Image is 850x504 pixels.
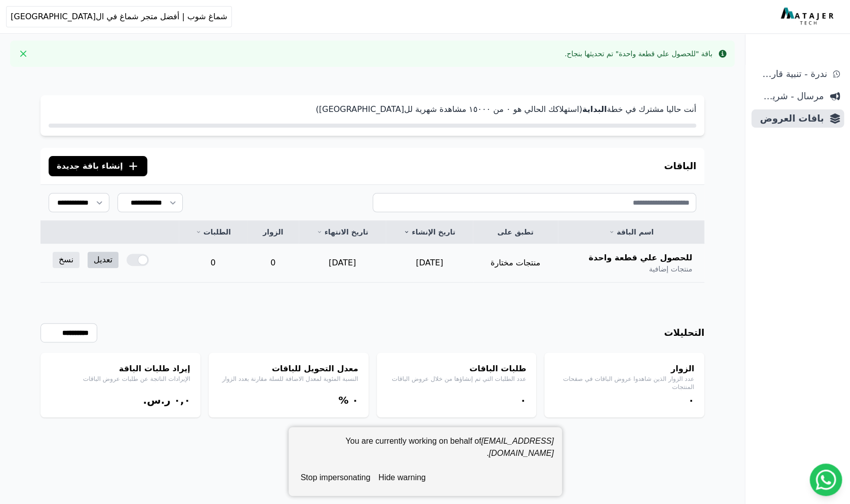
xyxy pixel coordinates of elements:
[88,252,118,268] a: تعديل
[51,363,190,375] h4: إيراد طلبات الباقة
[49,156,147,176] button: إنشاء باقة جديدة
[564,49,712,59] div: باقة "للحصول علي قطعة واحدة" تم تحديثها بنجاح.
[473,244,558,283] td: منتجات مختارة
[664,159,696,173] h3: الباقات
[174,394,190,406] bdi: ۰,۰
[51,375,190,383] p: الإيرادات الناتجة عن طلبات عروض الباقات
[248,244,299,283] td: 0
[299,244,386,283] td: [DATE]
[338,394,348,406] span: %
[191,227,235,237] a: الطلبات
[297,468,375,488] button: stop impersonating
[6,6,232,27] button: شماغ شوب | أفضل متجر شماغ في ال[GEOGRAPHIC_DATA]
[588,252,692,264] span: للحصول علي قطعة واحدة
[554,393,694,407] div: ۰
[582,104,606,114] strong: البداية
[481,437,553,457] em: [EMAIL_ADDRESS][DOMAIN_NAME]
[179,244,248,283] td: 0
[755,89,824,103] span: مرسال - شريط دعاية
[781,8,836,26] img: MatajerTech Logo
[755,111,824,126] span: باقات العروض
[53,252,79,268] a: نسخ
[398,227,461,237] a: تاريخ الإنشاء
[297,435,554,468] div: You are currently working on behalf of .
[219,375,358,383] p: النسبة المئوية لمعدل الاضافة للسلة مقارنة بعدد الزوار
[143,394,170,406] span: ر.س.
[570,227,692,237] a: اسم الباقة
[11,11,227,23] span: شماغ شوب | أفضل متجر شماغ في ال[GEOGRAPHIC_DATA]
[57,160,123,172] span: إنشاء باقة جديدة
[352,394,358,406] bdi: ۰
[554,375,694,391] p: عدد الزوار الذين شاهدوا عروض الباقات في صفحات المنتجات
[473,221,558,244] th: تطبق على
[248,221,299,244] th: الزوار
[755,67,827,81] span: ندرة - تنبية قارب علي النفاذ
[387,393,527,407] div: ۰
[311,227,374,237] a: تاريخ الانتهاء
[649,264,692,274] span: منتجات إضافية
[49,103,696,115] p: أنت حاليا مشترك في خطة (استهلاكك الحالي هو ۰ من ١٥۰۰۰ مشاهدة شهرية لل[GEOGRAPHIC_DATA])
[664,326,704,340] h3: التحليلات
[554,363,694,375] h4: الزوار
[387,363,527,375] h4: طلبات الباقات
[15,46,31,62] button: Close
[386,244,473,283] td: [DATE]
[387,375,527,383] p: عدد الطلبات التي تم إنشاؤها من خلال عروض الباقات
[219,363,358,375] h4: معدل التحويل للباقات
[374,468,429,488] button: hide warning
